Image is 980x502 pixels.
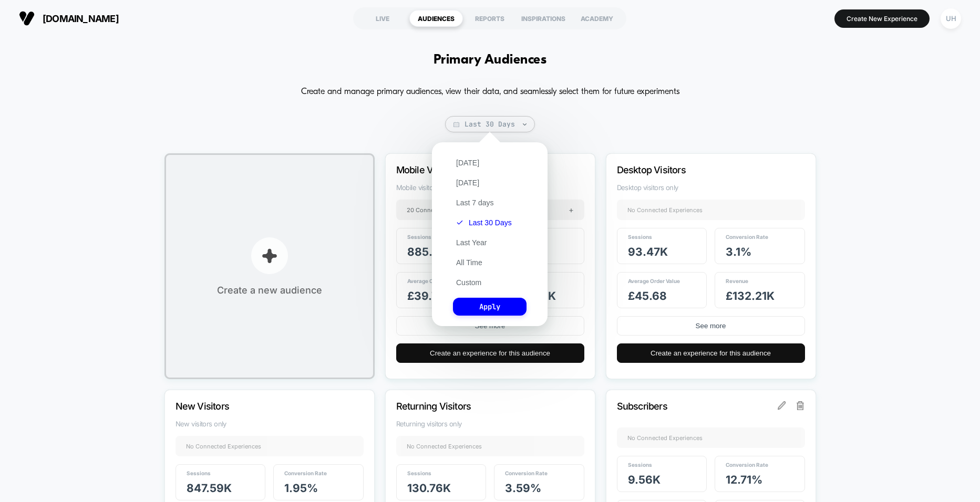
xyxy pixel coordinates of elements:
[396,420,584,428] span: Returning visitors only
[453,258,486,267] button: All Time
[407,278,459,284] span: Average Order Value
[407,245,454,258] span: 885.37k
[453,218,515,227] button: Last 30 Days
[356,10,409,27] div: LIVE
[569,205,574,215] span: +
[505,482,541,495] span: 3.59 %
[617,316,805,336] button: See more
[396,183,584,192] span: Mobile visitors only
[396,164,556,175] p: Mobile Visitors
[617,164,777,175] p: Desktop Visitors
[284,482,318,495] span: 1.95 %
[453,238,490,247] button: Last Year
[262,248,277,264] img: plus
[396,401,556,412] p: Returning Visitors
[407,206,481,214] span: 20 Connected Experiences
[43,13,119,24] span: [DOMAIN_NAME]
[726,473,762,486] span: 12.71 %
[445,116,535,132] span: Last 30 Days
[726,245,751,258] span: 3.1 %
[164,153,375,379] button: plusCreate a new audience
[628,462,652,468] span: Sessions
[434,53,546,68] h1: Primary Audiences
[453,158,482,168] button: [DATE]
[617,401,777,412] p: Subscribers
[463,10,517,27] div: REPORTS
[409,10,463,27] div: AUDIENCES
[726,278,748,284] span: Revenue
[407,482,451,495] span: 130.76k
[453,298,527,316] button: Apply
[19,11,35,26] img: Visually logo
[628,473,661,486] span: 9.56k
[187,482,232,495] span: 847.59k
[396,316,584,336] button: See more
[284,470,327,476] span: Conversion Rate
[834,9,930,28] button: Create New Experience
[628,289,667,302] span: £ 45.68
[523,123,527,125] img: end
[570,10,624,27] div: ACADEMY
[396,343,584,363] button: Create an experience for this audience
[628,234,652,240] span: Sessions
[407,470,431,476] span: Sessions
[453,278,484,287] button: Custom
[726,289,775,302] span: £ 132.21k
[726,462,768,468] span: Conversion Rate
[176,401,335,412] p: New Visitors
[176,420,364,428] span: New visitors only
[505,470,548,476] span: Conversion Rate
[453,198,497,207] button: Last 7 days
[453,178,482,187] button: [DATE]
[517,10,570,27] div: INSPIRATIONS
[301,83,679,100] p: Create and manage primary audiences, view their data, and seamlessly select them for future exper...
[407,234,431,240] span: Sessions
[617,183,805,192] span: Desktop visitors only
[726,234,768,240] span: Conversion Rate
[16,10,122,27] button: [DOMAIN_NAME]
[628,245,668,258] span: 93.47k
[217,285,322,296] span: Create a new audience
[407,289,438,302] span: £ 39.7
[628,278,680,284] span: Average Order Value
[937,8,964,29] button: UH
[797,401,804,410] img: delete
[617,343,805,363] button: Create an experience for this audience
[778,401,786,410] img: edit
[941,8,961,29] div: UH
[187,470,211,476] span: Sessions
[453,122,459,127] img: calendar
